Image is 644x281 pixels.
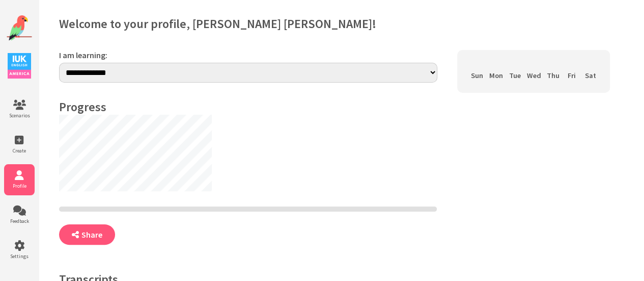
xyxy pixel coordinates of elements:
[59,50,437,60] label: I am learning:
[467,68,486,83] th: Sun
[506,68,524,83] th: Tue
[7,15,32,41] img: Website Logo
[4,183,35,189] span: Profile
[4,147,35,154] span: Create
[581,68,600,83] th: Sat
[59,16,623,32] h2: Welcome to your profile, [PERSON_NAME] [PERSON_NAME]!
[486,68,505,83] th: Mon
[524,68,544,83] th: Wed
[4,253,35,260] span: Settings
[59,99,437,115] h4: Progress
[4,112,35,119] span: Scenarios
[59,224,115,245] button: Share
[8,53,31,79] img: IUK Logo
[563,68,581,83] th: Fri
[544,68,563,83] th: Thu
[4,218,35,224] span: Feedback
